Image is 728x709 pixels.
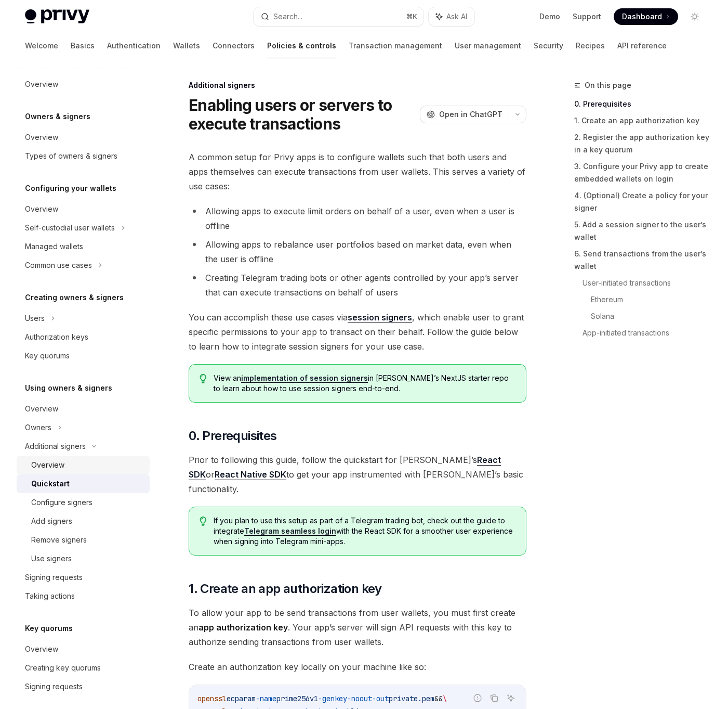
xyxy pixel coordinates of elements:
a: Remove signers [17,531,150,549]
div: Self-custodial user wallets [25,222,115,234]
a: 6. Send transactions from the user’s wallet [574,246,711,275]
span: -name [256,694,276,703]
a: 1. Create an app authorization key [574,112,711,129]
a: Basics [71,33,95,58]
div: Overview [25,403,58,415]
a: Types of owners & signers [17,147,150,165]
a: Overview [17,640,150,659]
a: Add signers [17,512,150,531]
span: 0. Prerequisites [189,428,276,444]
a: Creating key quorums [17,659,150,677]
h5: Creating owners & signers [25,291,124,304]
div: Taking actions [25,590,75,602]
a: Dashboard [614,8,678,25]
a: Configure signers [17,493,150,512]
span: ⌘ K [406,12,417,21]
span: A common setup for Privy apps is to configure wallets such that both users and apps themselves ca... [189,150,526,194]
div: Authorization keys [25,331,88,343]
div: Creating key quorums [25,662,101,674]
div: Managed wallets [25,240,83,253]
span: -out [372,694,389,703]
div: Remove signers [31,534,87,546]
div: Overview [25,78,58,91]
a: implementation of session signers [241,373,368,383]
div: Common use cases [25,259,92,272]
a: API reference [617,33,667,58]
img: light logo [25,9,89,24]
button: Ask AI [429,7,474,26]
div: Overview [31,459,64,471]
li: Allowing apps to execute limit orders on behalf of a user, even when a user is offline [189,204,526,233]
span: -genkey [318,694,347,703]
div: Additional signers [189,80,526,91]
a: Welcome [25,33,58,58]
a: Connectors [213,33,255,58]
a: Overview [17,456,150,474]
button: Search...⌘K [254,7,423,26]
span: \ [443,694,447,703]
a: User-initiated transactions [583,275,711,291]
a: Security [534,33,563,58]
li: Allowing apps to rebalance user portfolios based on market data, even when the user is offline [189,237,526,266]
svg: Tip [200,517,207,526]
div: Owners [25,421,51,434]
div: Add signers [31,515,72,527]
span: To allow your app to be send transactions from user wallets, you must first create an . Your app’... [189,605,526,649]
div: Search... [273,10,302,23]
button: Report incorrect code [471,691,484,705]
div: Quickstart [31,478,70,490]
svg: Tip [200,374,207,383]
a: Signing requests [17,568,150,587]
h5: Owners & signers [25,110,90,123]
button: Copy the contents from the code block [487,691,501,705]
span: If you plan to use this setup as part of a Telegram trading bot, check out the guide to integrate... [214,515,515,547]
button: Toggle dark mode [686,8,703,25]
div: Signing requests [25,680,83,693]
h5: Configuring your wallets [25,182,116,195]
h5: Key quorums [25,622,73,635]
a: App-initiated transactions [583,325,711,341]
h1: Enabling users or servers to execute transactions [189,96,416,133]
span: View an in [PERSON_NAME]’s NextJS starter repo to learn about how to use session signers end-to-end. [214,373,515,394]
span: Ask AI [446,11,467,22]
span: On this page [585,79,631,92]
span: && [434,694,443,703]
button: Ask AI [504,691,518,705]
a: 3. Configure your Privy app to create embedded wallets on login [574,158,711,187]
a: Recipes [576,33,605,58]
span: You can accomplish these use cases via , which enable user to grant specific permissions to your ... [189,310,526,354]
a: Signing requests [17,677,150,696]
h5: Using owners & signers [25,382,112,394]
span: Dashboard [622,11,662,22]
li: Creating Telegram trading bots or other agents controlled by your app’s server that can execute t... [189,270,526,300]
a: Ethereum [591,291,711,308]
div: Overview [25,203,58,215]
span: prime256v1 [276,694,318,703]
a: 4. (Optional) Create a policy for your signer [574,187,711,216]
a: React Native SDK [215,469,286,480]
div: Overview [25,643,58,655]
div: Types of owners & signers [25,150,117,162]
a: Overview [17,399,150,418]
div: Users [25,312,45,325]
a: Demo [539,11,560,22]
span: 1. Create an app authorization key [189,581,382,597]
a: Overview [17,75,150,94]
a: 0. Prerequisites [574,96,711,112]
button: Open in ChatGPT [420,106,509,123]
a: session signers [348,312,412,323]
div: Use signers [31,552,72,565]
a: Overview [17,128,150,147]
a: Support [573,11,601,22]
a: Taking actions [17,587,150,605]
div: Configure signers [31,496,92,509]
a: Authentication [107,33,161,58]
a: 5. Add a session signer to the user’s wallet [574,216,711,246]
a: Transaction management [349,33,442,58]
div: Overview [25,131,58,144]
a: User management [455,33,521,58]
span: private.pem [389,694,434,703]
strong: app authorization key [198,622,288,633]
span: Open in ChatGPT [439,109,502,120]
div: Signing requests [25,571,83,584]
